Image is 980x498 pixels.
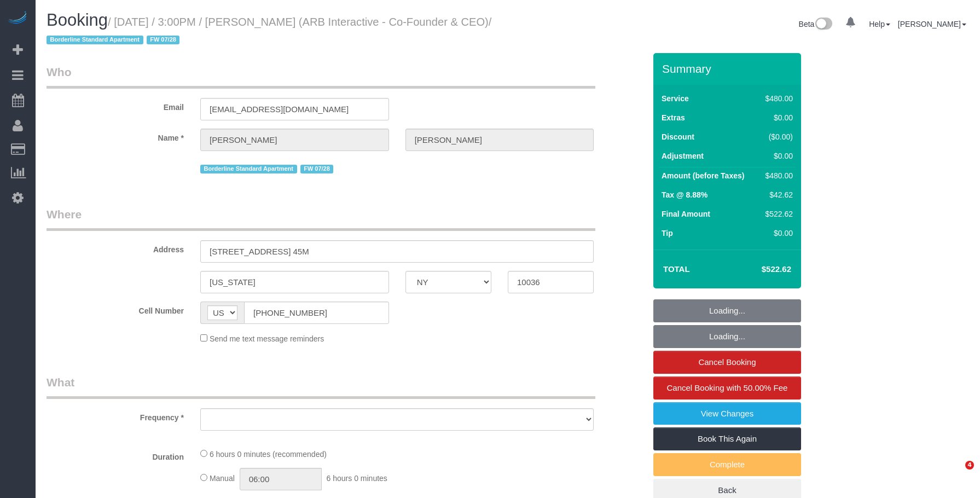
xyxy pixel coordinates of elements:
h3: Summary [662,62,796,75]
div: $0.00 [761,112,793,123]
input: First Name [200,129,389,151]
label: Email [38,98,192,113]
span: Send me text message reminders [210,334,324,343]
span: Booking [47,10,108,30]
a: Help [869,20,890,28]
label: Service [662,93,689,104]
h4: $522.62 [729,265,791,274]
label: Final Amount [662,209,710,219]
input: Email [200,98,389,120]
div: $0.00 [761,228,793,239]
input: Zip Code [508,271,594,293]
label: Tax @ 8.88% [662,189,708,200]
strong: Total [663,264,690,274]
legend: Where [47,206,595,231]
div: $480.00 [761,93,793,104]
a: Cancel Booking [653,351,801,374]
label: Tip [662,228,673,239]
div: $480.00 [761,170,793,181]
div: $522.62 [761,209,793,219]
input: City [200,271,389,293]
label: Frequency * [38,408,192,423]
label: Amount (before Taxes) [662,170,744,181]
iframe: Intercom live chat [943,461,969,487]
div: $0.00 [761,150,793,161]
span: Borderline Standard Apartment [200,165,297,173]
label: Name * [38,129,192,143]
legend: Who [47,64,595,89]
a: Cancel Booking with 50.00% Fee [653,377,801,399]
span: Cancel Booking with 50.00% Fee [667,383,788,392]
span: FW 07/28 [147,36,180,44]
a: Beta [799,20,833,28]
div: ($0.00) [761,131,793,142]
label: Extras [662,112,685,123]
a: [PERSON_NAME] [898,20,966,28]
span: 6 hours 0 minutes (recommended) [210,450,327,459]
a: View Changes [653,402,801,425]
input: Last Name [405,129,594,151]
label: Address [38,240,192,255]
a: Book This Again [653,427,801,450]
span: FW 07/28 [300,165,334,173]
label: Duration [38,448,192,462]
legend: What [47,374,595,399]
span: 4 [965,461,974,470]
input: Cell Number [244,302,389,324]
img: Automaid Logo [7,11,28,26]
span: Borderline Standard Apartment [47,36,143,44]
label: Adjustment [662,150,704,161]
span: Manual [210,474,235,483]
img: New interface [814,18,832,32]
label: Discount [662,131,694,142]
label: Cell Number [38,302,192,316]
small: / [DATE] / 3:00PM / [PERSON_NAME] (ARB Interactive - Co-Founder & CEO) [47,16,491,47]
span: 6 hours 0 minutes [327,474,387,483]
div: $42.62 [761,189,793,200]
